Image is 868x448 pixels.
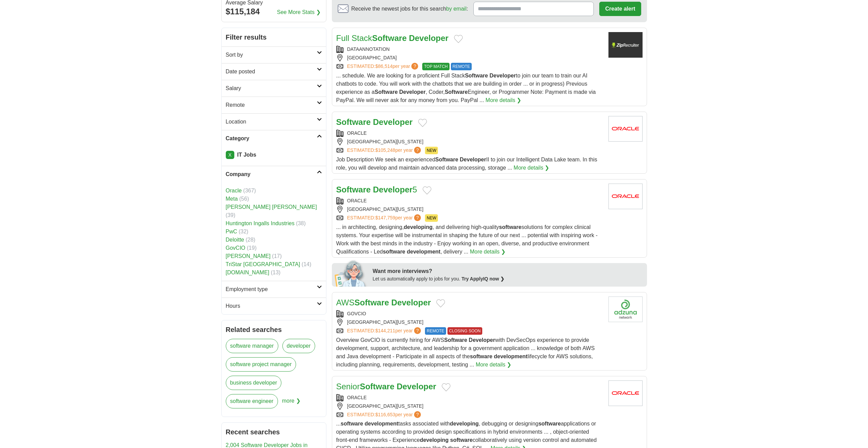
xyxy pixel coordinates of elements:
strong: Software [444,337,467,343]
strong: Developer [373,185,413,194]
img: apply-iq-scientist.png [335,259,368,287]
span: Overview GovCIO is currently hiring for AWS with DevSecOps experience to provide development, sup... [336,337,595,367]
a: SeniorSoftware Developer [336,382,436,391]
button: Add to favorite jobs [442,383,451,391]
a: Sort by [222,46,326,63]
a: Meta [226,196,238,202]
span: more ❯ [282,394,300,413]
strong: Software [465,73,488,78]
span: REMOTE [425,327,446,335]
div: $115,184 [226,5,322,18]
img: Company logo [608,32,643,58]
div: [GEOGRAPHIC_DATA][US_STATE] [336,206,603,213]
a: ESTIMATED:$144,211per year? [347,327,423,335]
a: ORACLE [347,130,367,136]
img: GovCIO logo [608,297,643,322]
strong: software [450,437,473,443]
h2: Remote [226,101,317,109]
h2: Filter results [222,28,326,46]
a: See More Stats ❯ [277,8,321,16]
a: More details ❯ [486,96,521,104]
span: (19) [247,245,256,251]
img: Oracle logo [608,184,643,209]
button: Add to favorite jobs [423,186,431,194]
strong: Developer [399,89,426,95]
span: $116,653 [375,412,395,417]
a: GOVCIO [347,311,366,316]
a: ESTIMATED:$86,514per year? [347,63,420,70]
a: Huntington Ingalls Industries [226,220,295,226]
span: (14) [301,261,311,267]
span: (56) [239,196,249,202]
strong: Software [336,117,371,127]
span: ? [414,327,421,334]
h2: Company [226,170,317,178]
a: X [226,151,234,159]
strong: development [494,353,528,359]
strong: software [383,249,405,255]
strong: developing [450,421,479,427]
span: ? [414,411,421,418]
a: PwC [226,229,237,234]
span: CLOSING SOON [447,327,483,335]
span: (39) [226,212,235,218]
a: AWSSoftware Developer [336,298,431,307]
a: TriStar [GEOGRAPHIC_DATA] [226,261,300,267]
span: $147,759 [375,215,395,220]
h2: Recent searches [226,427,322,437]
img: Oracle logo [608,116,643,142]
span: (28) [246,237,255,243]
span: (367) [243,188,256,193]
span: REMOTE [451,63,472,70]
span: (38) [296,220,306,226]
button: Create alert [599,2,641,16]
a: business developer [226,376,282,390]
strong: Developer [489,73,516,78]
span: (32) [239,229,248,234]
strong: IT Jobs [237,152,256,158]
a: More details ❯ [476,361,512,369]
div: Want more interviews? [373,267,643,275]
a: ESTIMATED:$105,248per year? [347,147,423,154]
span: ? [411,63,418,70]
button: Add to favorite jobs [454,35,463,43]
div: [GEOGRAPHIC_DATA][US_STATE] [336,403,603,410]
h2: Location [226,118,317,126]
a: software project manager [226,357,296,372]
span: $86,514 [375,63,393,69]
strong: Developer [469,337,495,343]
a: Software Developer5 [336,185,417,194]
a: Date posted [222,63,326,80]
strong: software [539,421,561,427]
a: Employment type [222,281,326,298]
div: [GEOGRAPHIC_DATA] [336,54,603,61]
strong: developing [404,224,432,230]
a: ESTIMATED:$147,759per year? [347,214,423,222]
strong: software [470,353,492,359]
strong: Software [435,157,458,162]
h2: Sort by [226,51,317,59]
a: ESTIMATED:$116,653per year? [347,411,423,418]
a: Try ApplyIQ now ❯ [461,276,504,281]
div: [GEOGRAPHIC_DATA][US_STATE] [336,319,603,326]
div: DATAANNOTATION [336,46,603,53]
span: ? [414,147,421,154]
h2: Salary [226,84,317,92]
span: NEW [425,147,438,154]
strong: software [499,224,521,230]
span: (17) [272,253,282,259]
span: (13) [271,270,280,275]
h2: Category [226,134,317,143]
strong: software [341,421,363,427]
a: Deloitte [226,237,244,243]
a: ORACLE [347,198,367,203]
div: [GEOGRAPHIC_DATA][US_STATE] [336,138,603,145]
a: by email [446,6,467,12]
strong: development [407,249,441,255]
h2: Hours [226,302,317,310]
strong: Software [445,89,468,95]
a: software manager [226,339,278,353]
a: Category [222,130,326,147]
strong: Software [372,33,407,43]
span: TOP MATCH [422,63,449,70]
